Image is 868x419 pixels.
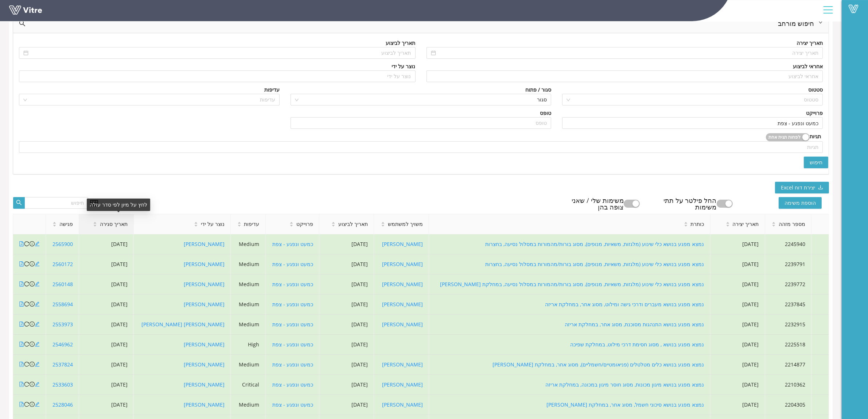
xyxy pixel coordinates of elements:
span: caret-up [381,221,385,225]
td: [DATE] [711,335,765,355]
span: edit [35,382,40,387]
a: 2528046 [52,401,73,408]
span: לפחות תגית אחת [768,133,801,141]
div: החל פילטר על תתי משימות [654,197,716,210]
td: Critical [231,375,266,395]
span: reload [24,281,29,287]
a: file-pdf [19,381,24,388]
span: search [16,200,22,206]
a: file-pdf [19,361,24,368]
a: edit [35,401,40,408]
a: edit [35,241,40,247]
span: info-circle [30,342,35,347]
span: caret-down [93,224,97,228]
a: edit [35,281,40,288]
td: [DATE] [711,295,765,315]
span: info-circle [30,322,35,327]
span: edit [35,342,40,347]
td: Medium [231,315,266,335]
div: משימות שלי / שאני צופה בהן [562,197,624,210]
span: edit [35,281,40,287]
a: file-pdf [19,281,24,288]
a: כמעט ונפגע - צפת [272,321,313,328]
button: downloadיצירת דוח Excel [775,182,829,193]
a: file-pdf [19,401,24,408]
a: [PERSON_NAME] [PERSON_NAME] [141,321,225,328]
span: caret-up [772,221,776,225]
td: 2204305 [765,395,811,415]
td: [DATE] [319,234,374,254]
span: info-circle [30,301,35,307]
span: reload [24,362,29,367]
a: כמעט ונפגע - צפת [272,241,313,247]
td: Medium [231,254,266,274]
span: caret-up [289,221,293,225]
span: caret-up [726,221,730,225]
div: נוצר על ידי [392,62,416,70]
a: [PERSON_NAME] [184,281,225,288]
span: caret-up [52,221,57,225]
td: [DATE] [319,375,374,395]
span: right [818,20,823,24]
div: לחץ על מיון לפי סדר עולה [87,199,150,211]
td: [DATE] [79,335,134,355]
a: file-pdf [19,301,24,308]
span: חיפוש [810,158,822,166]
td: High [231,335,266,355]
span: info-circle [30,281,35,287]
td: 2239791 [765,254,811,274]
div: עדיפות [264,86,280,94]
td: Medium [231,274,266,295]
td: 2214877 [765,355,811,375]
a: נמצא מפגע בנושא כלי שינוע (מלגזות, משאיות, מנופים), מסוג בורות/מהמורות במסלול נסיעה, בחצרות [486,261,704,268]
span: משויך למשתמש [388,220,423,228]
span: הוספת משימה [779,197,822,209]
a: edit [35,341,40,348]
a: [PERSON_NAME] [382,281,423,288]
span: reload [24,382,29,387]
a: נמצא מפגע בנושא כלי שינוע (מלגזות, משאיות, מנופים), מסוג בורות/מהמורות במסלול נסיעה, בחצרות [486,241,704,247]
span: caret-down [331,224,335,228]
input: חיפוש [24,197,88,209]
span: reload [24,322,29,327]
span: info-circle [30,241,35,246]
td: [DATE] [79,295,134,315]
div: סגור / פתוח [525,86,551,94]
td: [DATE] [79,274,134,295]
a: [PERSON_NAME] [382,361,423,368]
span: download [818,185,823,191]
td: Medium [231,234,266,254]
a: edit [35,301,40,308]
td: 2245940 [765,234,811,254]
td: [DATE] [79,234,134,254]
td: [DATE] [319,395,374,415]
span: כותרת [691,220,704,228]
td: [DATE] [79,395,134,415]
td: Medium [231,395,266,415]
div: תאריך יצירה [797,39,823,47]
a: [PERSON_NAME] [382,321,423,328]
td: 2210362 [765,375,811,395]
button: חיפוש [804,157,828,168]
a: 2533603 [52,381,73,388]
td: Medium [231,295,266,315]
a: כמעט ונפגע - צפת [272,281,313,288]
a: נמצא מפגע בנושא כלים מטלטלים (פניאומטיים/חשמליים), מסוג אחר, במחלקת [PERSON_NAME] [493,361,704,368]
td: Medium [231,355,266,375]
td: [DATE] [319,295,374,315]
a: file-pdf [19,341,24,348]
td: [DATE] [319,274,374,295]
span: file-pdf [19,281,24,287]
div: rightחיפוש מורחב [13,14,829,33]
a: 2537824 [52,361,73,368]
span: פגישה [59,220,73,228]
button: search [13,197,25,209]
span: edit [35,261,40,266]
span: caret-down [237,224,241,228]
a: [PERSON_NAME] [382,241,423,247]
a: כמעט ונפגע - צפת [272,301,313,308]
a: edit [35,321,40,328]
span: edit [35,322,40,327]
span: edit [35,402,40,407]
span: caret-up [331,221,335,225]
